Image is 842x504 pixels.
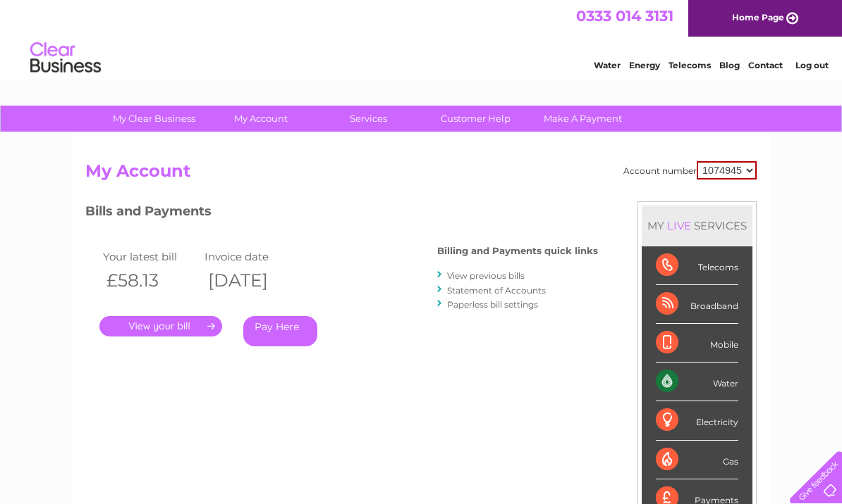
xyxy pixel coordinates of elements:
div: Water [656,363,738,401]
a: Log out [795,60,829,70]
h4: Billing and Payments quick links [437,246,598,256]
a: Paperless bill settings [447,299,538,310]
a: Statement of Accounts [447,285,546,296]
th: £58.13 [99,266,201,295]
a: Energy [629,60,660,70]
div: Account number [623,161,757,179]
a: My Clear Business [96,106,212,132]
a: Blog [719,60,740,70]
div: Clear Business is a trading name of Verastar Limited (registered in [GEOGRAPHIC_DATA] No. 3667643... [89,8,755,68]
h3: Bills and Payments [85,201,598,226]
div: MY SERVICES [642,206,752,246]
div: Broadband [656,285,738,324]
td: Your latest bill [99,247,201,266]
img: logo.png [30,37,102,80]
a: My Account [203,106,319,132]
div: Electricity [656,401,738,440]
a: 0333 014 3131 [576,7,673,25]
a: Services [310,106,427,132]
a: Pay Here [243,316,317,346]
a: Make A Payment [525,106,641,132]
td: Invoice date [201,247,303,266]
h2: My Account [85,161,757,188]
div: Telecoms [656,246,738,285]
a: Contact [748,60,783,70]
div: Gas [656,441,738,479]
a: Water [594,60,621,70]
th: [DATE] [201,266,303,295]
a: View previous bills [447,270,525,281]
a: . [99,316,222,336]
div: LIVE [664,219,694,232]
div: Mobile [656,324,738,363]
a: Customer Help [417,106,534,132]
a: Telecoms [669,60,711,70]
